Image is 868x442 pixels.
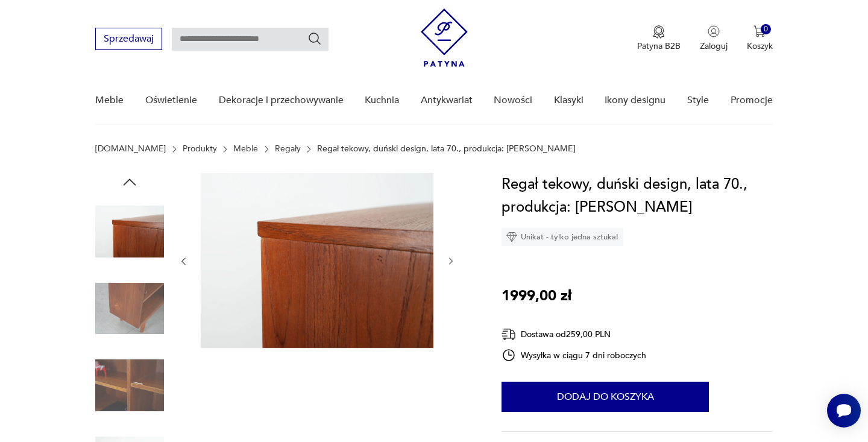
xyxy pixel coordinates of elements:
a: Ikona medaluPatyna B2B [637,25,681,52]
img: Zdjęcie produktu Regał tekowy, duński design, lata 70., produkcja: Dania [201,173,433,348]
button: Szukaj [307,31,322,46]
button: Patyna B2B [637,25,681,52]
img: Zdjęcie produktu Regał tekowy, duński design, lata 70., produkcja: Dania [95,197,164,266]
p: Zaloguj [700,40,728,52]
img: Ikona medalu [653,25,665,39]
a: Antykwariat [421,77,473,124]
div: Dostawa od 259,00 PLN [502,327,646,342]
button: Dodaj do koszyka [502,382,709,412]
button: Zaloguj [700,25,728,52]
p: 1999,00 zł [502,285,571,308]
button: 0Koszyk [747,25,773,52]
a: Regały [275,144,301,154]
img: Ikona koszyka [753,25,766,37]
a: Nowości [494,77,532,124]
a: Oświetlenie [145,77,197,124]
a: Promocje [731,77,773,124]
img: Zdjęcie produktu Regał tekowy, duński design, lata 70., produkcja: Dania [95,351,164,420]
a: Sprzedawaj [95,36,162,44]
img: Ikonka użytkownika [708,25,720,37]
a: [DOMAIN_NAME] [95,144,166,154]
p: Regał tekowy, duński design, lata 70., produkcja: [PERSON_NAME] [317,144,576,154]
div: Wysyłka w ciągu 7 dni roboczych [502,348,646,362]
div: 0 [761,24,771,34]
img: Ikona diamentu [506,232,517,242]
a: Dekoracje i przechowywanie [219,77,344,124]
a: Style [687,77,709,124]
div: Unikat - tylko jedna sztuka! [502,228,623,246]
iframe: Smartsupp widget button [827,394,861,428]
button: Sprzedawaj [95,28,162,50]
a: Ikony designu [605,77,665,124]
a: Produkty [183,144,217,154]
p: Koszyk [747,40,773,52]
a: Meble [95,77,124,124]
img: Zdjęcie produktu Regał tekowy, duński design, lata 70., produkcja: Dania [95,274,164,343]
a: Klasyki [554,77,583,124]
img: Patyna - sklep z meblami i dekoracjami vintage [421,8,468,67]
a: Meble [233,144,258,154]
h1: Regał tekowy, duński design, lata 70., produkcja: [PERSON_NAME] [502,173,772,219]
p: Patyna B2B [637,40,681,52]
a: Kuchnia [365,77,399,124]
img: Ikona dostawy [502,327,516,342]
